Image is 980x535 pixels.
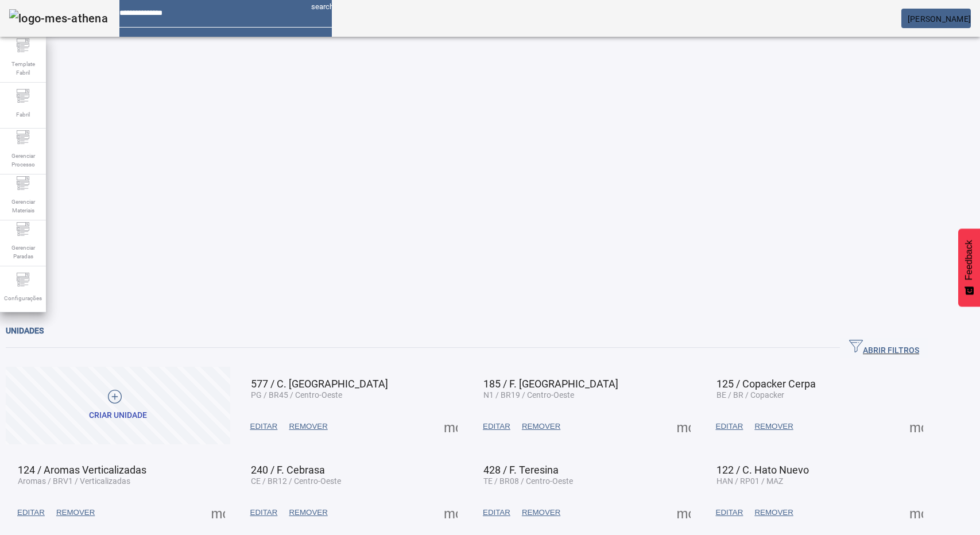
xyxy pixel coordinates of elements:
div: Criar unidade [89,410,147,421]
span: TE / BR08 / Centro-Oeste [483,476,573,486]
span: EDITAR [250,421,278,432]
button: Mais [673,502,694,523]
button: EDITAR [477,502,516,523]
span: Gerenciar Materiais [6,194,40,218]
span: CE / BR12 / Centro-Oeste [251,476,341,486]
img: logo-mes-athena [9,9,108,28]
button: REMOVER [283,416,333,437]
span: REMOVER [289,421,327,432]
span: Feedback [964,240,974,280]
span: 240 / F. Cebrasa [251,464,325,476]
span: Gerenciar Paradas [6,240,40,264]
span: EDITAR [483,507,510,518]
span: [PERSON_NAME] [908,14,971,24]
span: Unidades [6,326,44,335]
button: REMOVER [516,416,566,437]
span: 125 / Copacker Cerpa [716,378,816,390]
span: REMOVER [56,507,95,518]
button: REMOVER [516,502,566,523]
span: REMOVER [754,421,793,432]
span: Configurações [1,290,45,306]
button: REMOVER [51,502,100,523]
span: Fabril [13,107,33,122]
button: EDITAR [245,502,284,523]
span: EDITAR [483,421,510,432]
button: EDITAR [710,502,749,523]
button: ABRIR FILTROS [840,338,928,358]
span: EDITAR [17,507,45,518]
span: Template Fabril [6,56,40,80]
button: Mais [673,416,694,437]
span: Aromas / BRV1 / Verticalizadas [18,476,130,486]
span: REMOVER [522,507,560,518]
button: EDITAR [710,416,749,437]
button: Feedback - Mostrar pesquisa [958,228,980,307]
button: Mais [906,502,927,523]
span: ABRIR FILTROS [849,339,919,356]
span: EDITAR [716,507,743,518]
span: 124 / Aromas Verticalizadas [18,464,146,476]
span: HAN / RP01 / MAZ [716,476,783,486]
span: 185 / F. [GEOGRAPHIC_DATA] [483,378,618,390]
button: REMOVER [749,416,799,437]
button: REMOVER [749,502,799,523]
button: EDITAR [245,416,284,437]
button: Mais [208,502,228,523]
button: EDITAR [11,502,51,523]
button: REMOVER [283,502,333,523]
span: EDITAR [250,507,278,518]
button: Mais [906,416,927,437]
span: 577 / C. [GEOGRAPHIC_DATA] [251,378,388,390]
button: EDITAR [477,416,516,437]
span: 122 / C. Hato Nuevo [716,464,809,476]
span: PG / BR45 / Centro-Oeste [251,390,342,400]
span: 428 / F. Teresina [483,464,559,476]
span: BE / BR / Copacker [716,390,784,400]
span: REMOVER [522,421,560,432]
button: Criar unidade [6,367,230,444]
button: Mais [440,502,461,523]
span: EDITAR [716,421,743,432]
span: N1 / BR19 / Centro-Oeste [483,390,574,400]
button: Mais [440,416,461,437]
span: Gerenciar Processo [6,148,40,172]
span: REMOVER [289,507,327,518]
span: REMOVER [754,507,793,518]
